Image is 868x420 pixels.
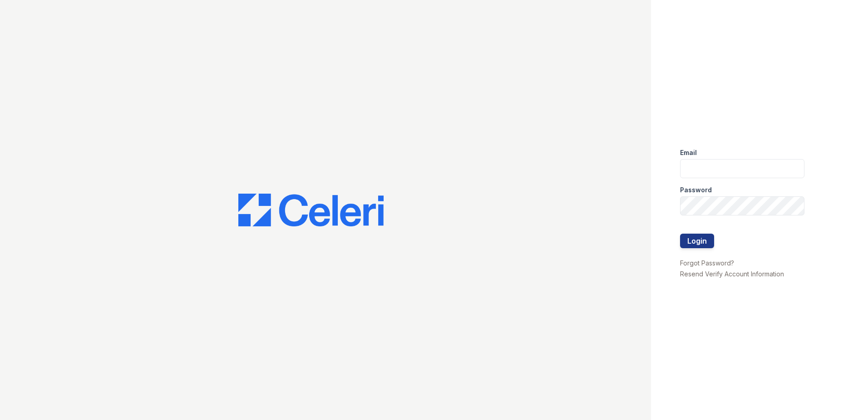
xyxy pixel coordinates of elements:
[680,234,714,248] button: Login
[680,148,697,157] label: Email
[680,270,784,278] a: Resend Verify Account Information
[238,194,384,226] img: CE_Logo_Blue-a8612792a0a2168367f1c8372b55b34899dd931a85d93a1a3d3e32e68fde9ad4.png
[680,185,712,195] label: Password
[680,259,734,267] a: Forgot Password?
